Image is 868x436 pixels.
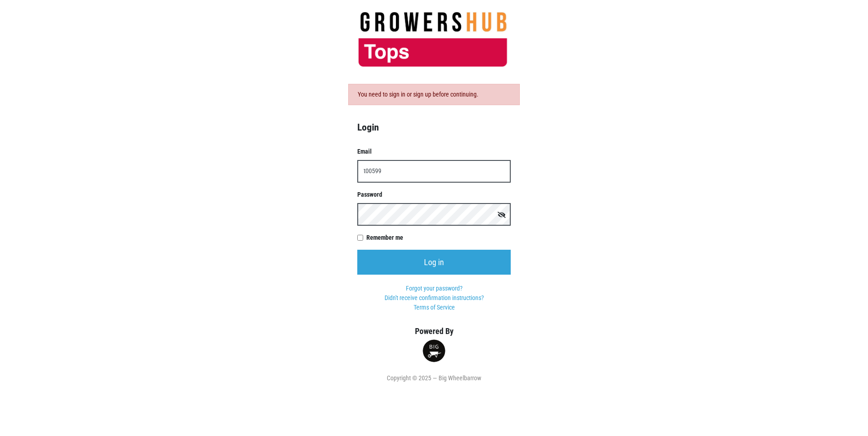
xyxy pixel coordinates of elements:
div: Copyright © 2025 — Big Wheelbarrow [343,373,525,383]
input: Log in [357,250,511,275]
img: 279edf242af8f9d49a69d9d2afa010fb.png [343,11,525,68]
a: Forgot your password? [406,285,463,292]
h5: Powered By [343,326,525,336]
label: Remember me [366,233,511,242]
h4: Login [357,121,511,133]
div: You need to sign in or sign up before continuing. [348,84,520,105]
a: Didn't receive confirmation instructions? [385,294,484,301]
img: small-round-logo-d6fdfe68ae19b7bfced82731a0234da4.png [423,339,445,362]
a: Terms of Service [414,304,455,311]
label: Password [357,190,511,199]
label: Email [357,147,511,156]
